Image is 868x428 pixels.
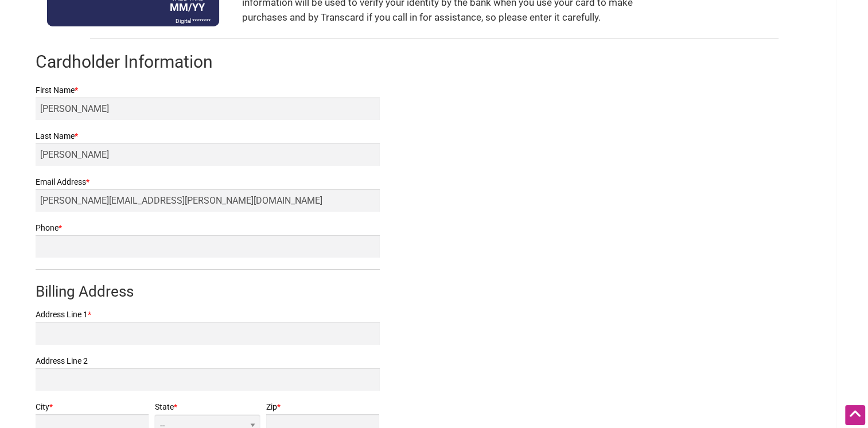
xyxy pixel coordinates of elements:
[36,50,833,74] h2: Cardholder Information
[36,400,149,414] label: City
[36,175,380,189] label: Email Address
[36,129,380,143] label: Last Name
[36,354,380,368] label: Address Line 2
[266,400,380,414] label: Zip
[36,281,380,302] h3: Billing Address
[845,405,865,425] div: Scroll Back to Top
[36,83,380,98] label: First Name
[154,400,260,414] label: State
[36,221,380,235] label: Phone
[36,308,380,322] label: Address Line 1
